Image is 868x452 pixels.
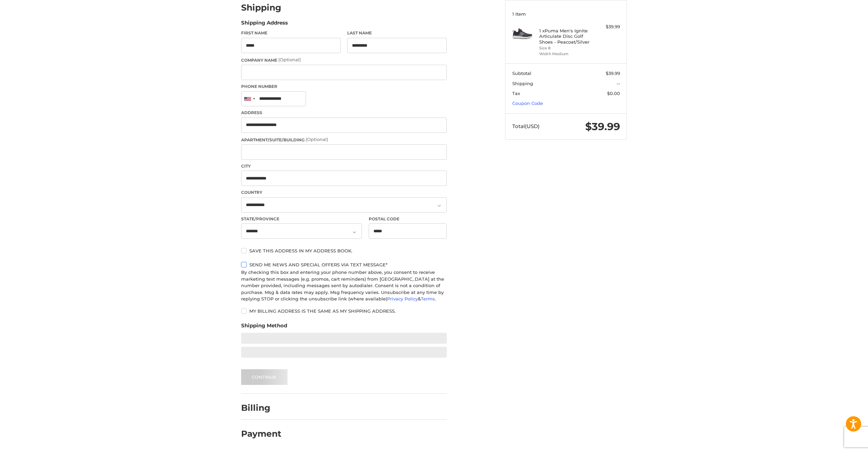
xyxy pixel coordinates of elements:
label: City [241,163,447,169]
h2: Billing [241,403,281,413]
a: Coupon Code [512,100,543,106]
li: Width Medium [539,51,591,57]
small: (Optional) [278,57,301,62]
span: Subtotal [512,71,531,76]
label: My billing address is the same as my shipping address. [241,308,447,314]
small: (Optional) [306,137,328,142]
label: Address [241,110,447,116]
h4: 1 x Puma Men's Ignite Articulate Disc Golf Shoes - Peacoat/Silver [539,28,591,45]
legend: Shipping Method [241,322,287,333]
div: United States: +1 [241,92,257,106]
label: State/Province [241,216,362,222]
label: Company Name [241,57,447,63]
label: Send me news and special offers via text message* [241,262,447,267]
li: Size 8 [539,45,591,51]
span: $39.99 [585,120,620,133]
span: -- [617,81,620,86]
label: Postal Code [369,216,447,222]
label: Last Name [347,30,447,36]
span: $39.99 [606,71,620,76]
button: Continue [241,369,288,385]
label: Apartment/Suite/Building [241,136,447,143]
label: Phone Number [241,83,447,90]
span: Total (USD) [512,123,540,129]
span: $0.00 [607,91,620,96]
label: First Name [241,30,341,36]
h2: Shipping [241,2,281,13]
label: Save this address in my address book. [241,248,447,253]
label: Country [241,189,447,196]
h3: 1 Item [512,11,620,17]
legend: Shipping Address [241,19,288,30]
a: Privacy Policy [387,296,418,301]
span: Tax [512,91,520,96]
span: Shipping [512,81,533,86]
h2: Payment [241,428,281,439]
a: Terms [421,296,435,301]
div: By checking this box and entering your phone number above, you consent to receive marketing text ... [241,269,447,302]
div: $39.99 [593,24,620,30]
